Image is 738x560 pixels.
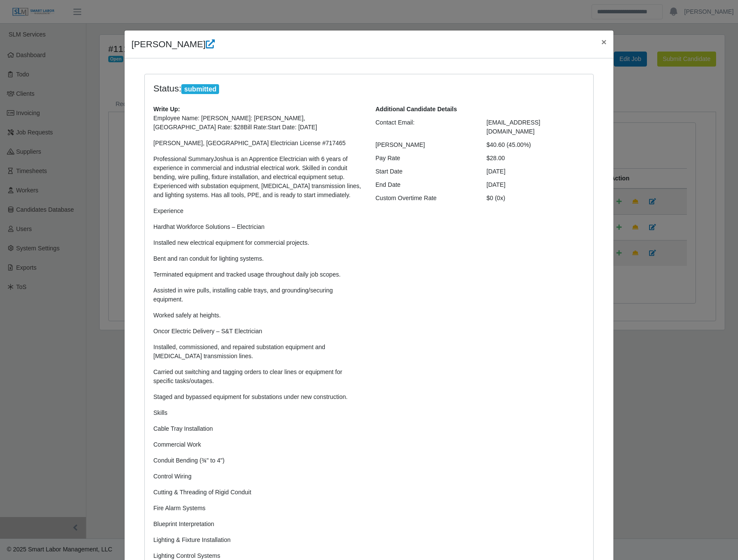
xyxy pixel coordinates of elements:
div: $40.60 (45.00%) [480,140,592,149]
p: Skills [153,408,363,417]
p: Cutting & Threading of Rigid Conduit [153,488,363,497]
div: Start Date [369,167,480,176]
p: Terminated equipment and tracked usage throughout daily job scopes. [153,270,363,279]
p: Blueprint Interpretation [153,520,363,529]
span: × [601,37,607,47]
p: Conduit Bending (¾" to 4") [153,456,363,465]
div: Custom Overtime Rate [369,194,480,203]
p: Carried out switching and tagging orders to clear lines or equipment for specific tasks/outages. [153,368,363,386]
p: Lighting & Fixture Installation [153,536,363,545]
p: Bent and ran conduit for lighting systems. [153,254,363,263]
p: Cable Tray Installation [153,424,363,433]
span: submitted [181,84,219,94]
p: Commercial Work [153,440,363,449]
p: Installed, commissioned, and repaired substation equipment and [MEDICAL_DATA] transmission lines. [153,343,363,361]
p: Experience [153,207,363,216]
p: Worked safely at heights. [153,311,363,320]
p: Oncor Electric Delivery – S&T Electrician [153,327,363,336]
h4: [PERSON_NAME] [131,37,215,51]
b: Additional Candidate Details [375,106,457,113]
p: Installed new electrical equipment for commercial projects. [153,238,363,247]
div: $28.00 [480,154,592,163]
b: Write Up: [153,106,180,113]
div: [PERSON_NAME] [369,140,480,149]
h4: Status: [153,83,474,94]
p: [PERSON_NAME], [GEOGRAPHIC_DATA] Electrician License #717465 [153,139,363,148]
div: Contact Email: [369,118,480,136]
div: Pay Rate [369,154,480,163]
p: Professional SummaryJoshua is an Apprentice Electrician with 6 years of experience in commercial ... [153,155,363,200]
p: Fire Alarm Systems [153,504,363,513]
div: End Date [369,180,480,189]
p: Hardhat Workforce Solutions – Electrician [153,222,363,231]
p: Employee Name: [PERSON_NAME]: [PERSON_NAME], [GEOGRAPHIC_DATA] Rate: $28Bill Rate:Start Date: [DATE] [153,114,363,132]
p: Assisted in wire pulls, installing cable trays, and grounding/securing equipment. [153,286,363,304]
span: $0 (0x) [487,195,506,201]
button: Close [595,30,613,53]
div: [DATE] [480,167,592,176]
p: Control Wiring [153,472,363,481]
span: [DATE] [487,181,506,188]
span: [EMAIL_ADDRESS][DOMAIN_NAME] [487,119,540,135]
p: Staged and bypassed equipment for substations under new construction. [153,393,363,402]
